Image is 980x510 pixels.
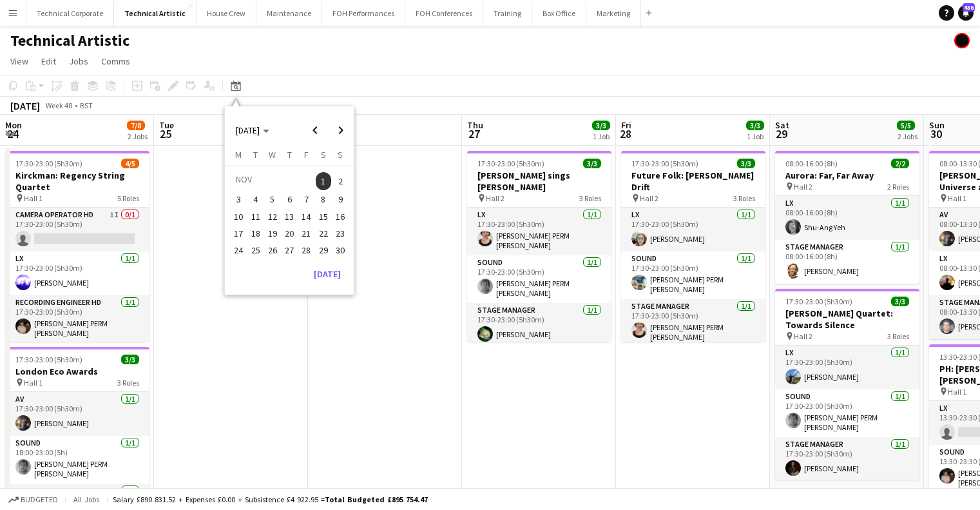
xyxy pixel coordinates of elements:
span: M [235,149,242,161]
span: 2/2 [891,159,909,168]
span: 24 [3,126,22,141]
button: 25-11-2025 [247,242,264,259]
button: 29-11-2025 [315,242,332,259]
div: BST [80,101,93,110]
button: [DATE] [309,264,346,284]
span: Mon [5,119,22,131]
span: Hall 1 [24,378,43,387]
span: Hall 1 [24,193,43,203]
span: Week 48 [43,101,75,110]
div: 17:30-23:00 (5h30m)3/3[PERSON_NAME] Quartet: Towards Silence Hall 23 RolesLX1/117:30-23:00 (5h30m... [775,289,919,480]
span: 4 [248,192,264,208]
button: Choose month and year [231,119,274,142]
app-card-role: LX1/108:00-16:00 (8h)Shu-Ang Yeh [775,196,919,240]
span: 28 [299,242,314,258]
span: 24 [231,242,247,258]
button: 10-11-2025 [230,208,247,225]
button: Technical Corporate [26,1,114,26]
app-card-role: Sound1/117:30-23:00 (5h30m)[PERSON_NAME] PERM [PERSON_NAME] [621,251,765,299]
div: Salary £890 831.52 + Expenses £0.00 + Subsistence £4 922.95 = [113,495,428,504]
button: FOH Performances [322,1,405,26]
button: 23-11-2025 [332,225,349,242]
button: 21-11-2025 [298,225,314,242]
button: 09-11-2025 [332,191,349,208]
span: 12 [265,209,280,224]
span: 3/3 [746,121,764,130]
span: 14 [299,209,314,224]
span: Hall 1 [948,387,966,397]
app-job-card: 17:30-23:00 (5h30m)3/3Future Folk: [PERSON_NAME] Drift Hall 23 RolesLX1/117:30-23:00 (5h30m)[PERS... [621,151,765,342]
span: 29 [773,126,789,141]
a: 436 [958,5,974,21]
span: 17:30-23:00 (5h30m) [15,159,82,168]
span: View [10,55,28,67]
app-card-role: Sound1/117:30-23:00 (5h30m)[PERSON_NAME] PERM [PERSON_NAME] [775,389,919,437]
span: 20 [282,226,297,241]
button: Maintenance [256,1,322,26]
span: 3 Roles [579,193,601,203]
div: 17:30-23:00 (5h30m)4/5Kirckman: Regency String Quartet Hall 15 RolesCamera Operator HD1I0/117:30-... [5,151,149,342]
span: W [269,149,276,161]
button: Previous month [302,117,328,143]
button: 24-11-2025 [230,242,247,259]
span: Fri [621,119,631,131]
app-card-role: Stage Manager1/108:00-16:00 (8h)[PERSON_NAME] [775,240,919,284]
app-card-role: Stage Manager1/117:30-23:00 (5h30m)[PERSON_NAME] [775,437,919,481]
span: Edit [41,55,56,67]
button: 12-11-2025 [264,208,281,225]
app-job-card: 17:30-23:00 (5h30m)3/3[PERSON_NAME] sings [PERSON_NAME] Hall 23 RolesLX1/117:30-23:00 (5h30m)[PER... [467,151,611,342]
app-card-role: AV1/117:30-23:00 (5h30m)[PERSON_NAME] [5,392,149,436]
span: All jobs [71,495,102,504]
button: 30-11-2025 [332,242,349,259]
span: 21 [299,226,314,241]
h3: London Eco Awards [5,366,149,377]
span: 7 [299,192,314,208]
span: 3 Roles [887,331,909,341]
span: 13 [282,209,297,224]
button: 04-11-2025 [247,191,264,208]
span: 11 [248,209,264,224]
span: 3/3 [592,121,610,130]
span: 6 [282,192,297,208]
span: Tue [159,119,174,131]
span: 17:30-23:00 (5h30m) [785,297,852,306]
span: 29 [316,242,331,258]
span: 17 [231,226,247,241]
a: Comms [96,53,135,70]
h1: Technical Artistic [10,31,130,50]
app-user-avatar: Gabrielle Barr [954,33,970,48]
span: 25 [157,126,174,141]
span: 4/5 [121,159,139,168]
button: 26-11-2025 [264,242,281,259]
button: 16-11-2025 [332,208,349,225]
span: Hall 2 [794,182,812,191]
span: 436 [963,3,975,12]
button: Technical Artistic [114,1,197,26]
app-card-role: LX1/117:30-23:00 (5h30m)[PERSON_NAME] [621,208,765,251]
button: FOH Conferences [405,1,483,26]
div: [DATE] [10,99,40,112]
span: Sun [929,119,945,131]
div: 1 Job [747,132,764,141]
span: Hall 2 [640,193,658,203]
span: 1 [316,172,331,190]
span: 5 Roles [117,193,139,203]
span: 3 [231,192,247,208]
button: Training [483,1,532,26]
button: Marketing [586,1,641,26]
button: 20-11-2025 [281,225,298,242]
span: 9 [332,192,348,208]
button: 18-11-2025 [247,225,264,242]
app-card-role: LX1/117:30-23:00 (5h30m)[PERSON_NAME] [5,251,149,295]
span: 27 [282,242,297,258]
app-card-role: Recording Engineer HD1/117:30-23:00 (5h30m)[PERSON_NAME] PERM [PERSON_NAME] [5,295,149,343]
button: 01-11-2025 [315,171,332,191]
app-card-role: Stage Manager1/117:30-23:00 (5h30m)[PERSON_NAME] PERM [PERSON_NAME] [621,299,765,347]
div: 1 Job [593,132,610,141]
span: Sat [775,119,789,131]
span: 3/3 [891,297,909,306]
span: 3/3 [583,159,601,168]
h3: [PERSON_NAME] sings [PERSON_NAME] [467,170,611,193]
